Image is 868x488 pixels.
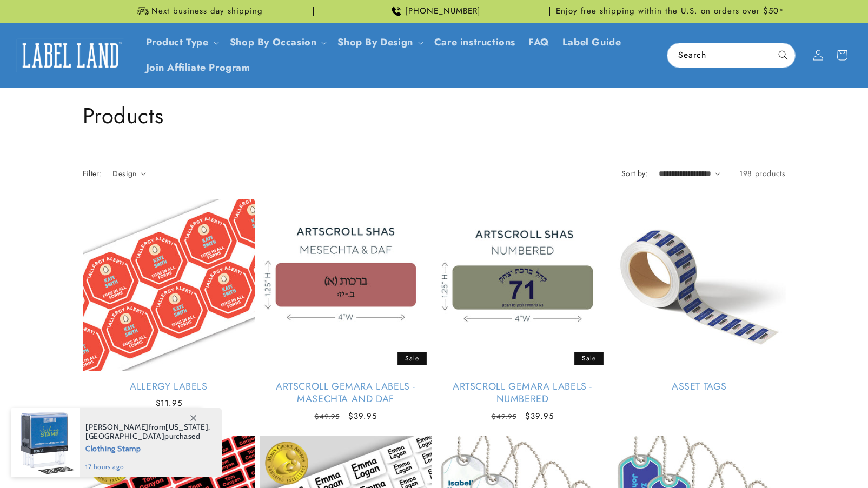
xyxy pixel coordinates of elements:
[337,35,413,49] a: Shop By Design
[223,30,332,55] summary: Shop By Occasion
[230,36,317,49] span: Shop By Occasion
[405,6,481,17] span: [PHONE_NUMBER]
[739,168,785,179] span: 198 products
[83,102,786,130] h1: Products
[165,422,208,432] span: [US_STATE]
[83,380,255,393] a: Allergy Labels
[85,423,210,441] span: from , purchased
[140,30,223,55] summary: Product Type
[613,380,786,393] a: Asset Tags
[436,380,609,406] a: Artscroll Gemara Labels - Numbered
[331,30,427,55] summary: Shop By Design
[260,380,432,406] a: Artscroll Gemara Labels - Masechta and Daf
[112,168,136,179] span: Design
[16,38,124,72] img: Label Land
[522,30,556,55] a: FAQ
[146,35,209,49] a: Product Type
[85,431,164,441] span: [GEOGRAPHIC_DATA]
[434,36,515,49] span: Care instructions
[85,422,149,432] span: [PERSON_NAME]
[556,30,628,55] a: Label Guide
[556,6,784,17] span: Enjoy free shipping within the U.S. on orders over $50*
[562,36,621,49] span: Label Guide
[151,6,263,17] span: Next business day shipping
[760,442,857,477] iframe: Gorgias live chat messenger
[140,55,257,81] a: Join Affiliate Program
[771,43,795,67] button: Search
[83,168,102,179] h2: Filter:
[528,36,549,49] span: FAQ
[146,62,250,74] span: Join Affiliate Program
[428,30,522,55] a: Care instructions
[621,168,648,179] label: Sort by:
[112,168,146,179] summary: Design (0 selected)
[12,35,129,76] a: Label Land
